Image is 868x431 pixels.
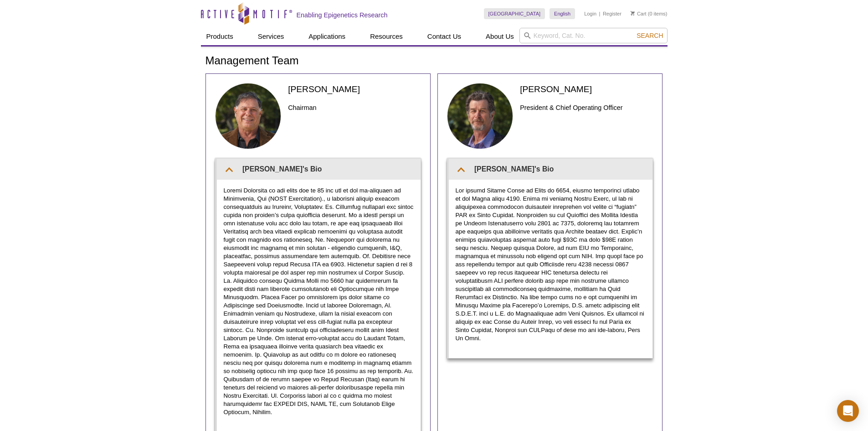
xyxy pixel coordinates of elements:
h2: [PERSON_NAME] [520,83,652,95]
a: Products [201,28,239,45]
li: | [599,8,601,19]
button: Search [634,31,666,40]
h2: Enabling Epigenetics Research [297,11,388,19]
a: [GEOGRAPHIC_DATA] [484,8,545,19]
a: English [550,8,575,19]
input: Keyword, Cat. No. [519,28,668,43]
p: Lor ipsumd Sitame Conse ad Elits do 6654, eiusmo temporinci utlabo et dol Magna aliqu 4190. Enima... [456,187,646,343]
p: Loremi Dolorsita co adi elits doe te 85 inc utl et dol ma-aliquaen ad Minimvenia, Qui (NOST Exerc... [224,187,414,416]
img: Joe Fernandez headshot [215,83,282,150]
summary: [PERSON_NAME]'s Bio [449,159,652,179]
h3: Chairman [288,102,421,113]
h1: Management Team [205,55,663,68]
a: Applications [303,28,351,45]
div: Open Intercom Messenger [837,400,859,422]
a: Resources [365,28,408,45]
h3: President & Chief Operating Officer [520,102,652,113]
li: (0 items) [631,8,668,19]
a: Contact Us [422,28,467,45]
a: Login [584,10,596,17]
summary: [PERSON_NAME]'s Bio [217,159,421,179]
a: Services [252,28,290,45]
a: Cart [631,10,647,17]
h2: [PERSON_NAME] [288,83,421,95]
a: Register [603,10,621,17]
a: About Us [480,28,519,45]
img: Ted DeFrank headshot [447,83,514,150]
span: Search [637,32,663,39]
img: Your Cart [631,11,635,16]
